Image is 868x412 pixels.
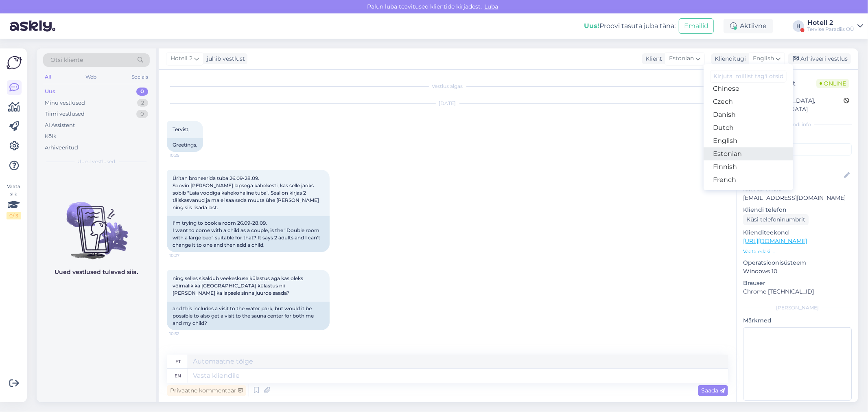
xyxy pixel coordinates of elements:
div: Kõik [45,132,57,140]
p: Kliendi tag'id [743,133,852,142]
div: All [43,72,52,82]
div: Arhiveeri vestlus [788,53,851,64]
p: Chrome [TECHNICAL_ID] [743,287,852,296]
div: en [175,369,181,383]
input: Lisa nimi [743,171,842,180]
span: ning selles sisaldub veekeskuse külastus aga kas oleks võimalik ka [GEOGRAPHIC_DATA] külastus nii... [173,275,304,296]
div: Web [84,72,98,82]
span: Online [816,79,849,88]
button: Emailid [679,18,714,34]
div: and this includes a visit to the water park, but would it be possible to also get a visit to the ... [167,302,330,330]
div: Tervise Paradiis OÜ [807,26,854,33]
a: Danish [704,108,793,121]
p: Kliendi telefon [743,206,852,214]
span: Estonian [669,54,694,63]
div: Tiimi vestlused [45,110,85,118]
input: Kirjuta, millist tag'i otsid [710,70,787,83]
span: Üritan broneerida tuba 26.09-28.09. Soovin [PERSON_NAME] lapsega kahekesti, kas selle jaoks sobib... [173,175,320,210]
a: Czech [704,95,793,108]
span: 10:25 [169,152,200,158]
img: No chats [37,187,156,261]
div: [GEOGRAPHIC_DATA], [GEOGRAPHIC_DATA] [746,96,844,114]
div: Klient [642,55,662,63]
a: Estonian [704,147,793,160]
p: Brauser [743,279,852,287]
span: Saada [701,387,725,394]
p: [EMAIL_ADDRESS][DOMAIN_NAME] [743,194,852,202]
span: English [753,54,774,63]
div: [PERSON_NAME] [743,304,852,311]
div: Vaata siia [7,183,21,219]
img: Askly Logo [7,55,22,70]
a: Finnish [704,160,793,173]
p: Uued vestlused tulevad siia. [55,268,138,276]
div: Vestlus algas [167,83,728,90]
div: et [175,355,181,368]
div: AI Assistent [45,121,75,129]
span: 10:27 [169,252,200,259]
div: H [793,20,804,32]
span: Hotell 2 [171,54,192,63]
div: Proovi tasuta juba täna: [584,21,676,31]
p: Klienditeekond [743,228,852,237]
p: Vaata edasi ... [743,248,852,255]
span: 10:32 [169,331,200,337]
div: Klienditugi [711,55,746,63]
a: Hotell 2Tervise Paradiis OÜ [807,20,863,33]
div: Küsi telefoninumbrit [743,214,809,225]
span: Tervist, [173,126,190,132]
div: Aktiivne [724,19,773,33]
div: Arhiveeritud [45,144,78,152]
div: 2 [137,99,148,107]
span: Luba [482,3,501,10]
div: juhib vestlust [203,55,245,63]
div: Kliendi info [743,121,852,128]
a: Chinese [704,82,793,95]
div: 0 [136,110,148,118]
p: Märkmed [743,316,852,325]
p: Kliendi email [743,185,852,194]
div: Minu vestlused [45,99,85,107]
div: Greetings, [167,138,203,152]
b: Uus! [584,22,599,30]
a: German [704,186,793,199]
div: Socials [130,72,150,82]
p: Operatsioonisüsteem [743,259,852,267]
div: 0 / 3 [7,212,21,219]
p: Kliendi nimi [743,159,852,167]
a: French [704,173,793,186]
div: [DATE] [167,100,728,107]
a: Dutch [704,121,793,134]
p: Windows 10 [743,267,852,276]
span: Uued vestlused [78,158,116,165]
span: Otsi kliente [50,56,83,64]
div: 0 [136,88,148,96]
div: Hotell 2 [807,20,854,26]
a: English [704,134,793,147]
a: [URL][DOMAIN_NAME] [743,237,807,245]
div: Privaatne kommentaar [167,385,246,396]
div: Uus [45,88,55,96]
input: Lisa tag [743,143,852,156]
div: I'm trying to book a room 26.09-28.09. I want to come with a child as a couple, is the "Double ro... [167,216,330,252]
